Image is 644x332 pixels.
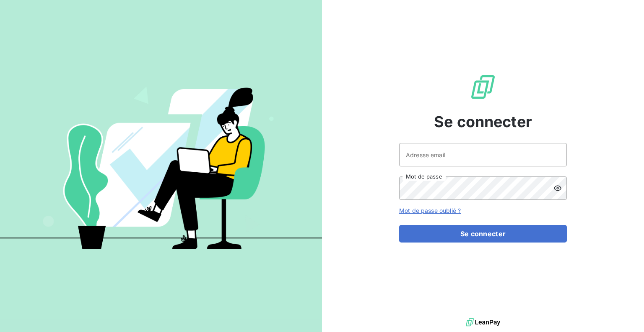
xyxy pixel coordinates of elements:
[470,74,496,100] img: Logo LeanPay
[466,316,500,329] img: logo
[434,110,532,133] span: Se connecter
[399,143,567,166] input: placeholder
[399,207,461,214] a: Mot de passe oublié ?
[399,225,567,243] button: Se connecter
